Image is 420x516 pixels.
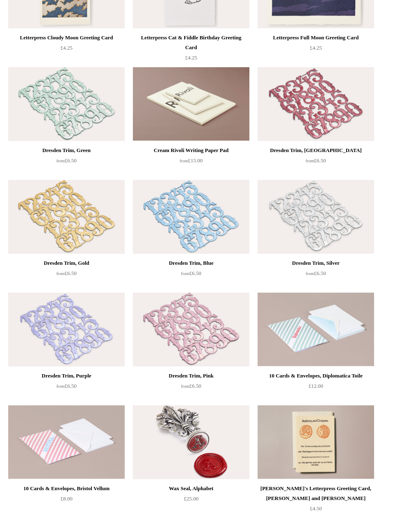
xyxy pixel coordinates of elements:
[260,33,372,43] div: Letterpress Full Moon Greeting Card
[258,180,374,254] img: Dresden Trim, Silver
[133,293,249,366] a: Dresden Trim, Pink Dresden Trim, Pink
[8,405,125,479] a: 10 Cards & Envelopes, Bristol Vellum 10 Cards & Envelopes, Bristol Vellum
[10,33,123,43] div: Letterpress Cloudy Moon Greeting Card
[133,67,249,141] a: Cream Rivoli Writing Paper Pad Cream Rivoli Writing Paper Pad
[60,496,72,502] span: £8.00
[260,371,372,381] div: 10 Cards & Envelopes, Diplomatica Toile
[258,405,374,479] a: Shakespeare's Letterpress Greeting Card, Antony and Cleopatra Shakespeare's Letterpress Greeting ...
[185,55,197,61] span: £4.25
[310,45,322,51] span: £4.25
[181,270,201,276] span: £6.50
[8,180,125,254] a: Dresden Trim, Gold Dresden Trim, Gold
[135,33,247,52] div: Letterpress Cat & Fiddle Birthday Greeting Card
[56,270,76,276] span: £6.50
[260,484,372,503] div: [PERSON_NAME]'s Letterpress Greeting Card, [PERSON_NAME] and [PERSON_NAME]
[133,371,249,405] a: Dresden Trim, Pink from£6.50
[133,293,249,366] img: Dresden Trim, Pink
[10,371,123,381] div: Dresden Trim, Purple
[8,67,125,141] a: Dresden Trim, Green Dresden Trim, Green
[180,157,203,164] span: £15.00
[181,384,189,389] span: from
[258,180,374,254] a: Dresden Trim, Silver Dresden Trim, Silver
[60,45,72,51] span: £4.25
[258,371,374,405] a: 10 Cards & Envelopes, Diplomatica Toile £12.00
[56,271,64,276] span: from
[133,33,249,66] a: Letterpress Cat & Fiddle Birthday Greeting Card £4.25
[8,293,125,366] a: Dresden Trim, Purple Dresden Trim, Purple
[56,159,64,163] span: from
[133,405,249,479] img: Wax Seal, Alphabet
[306,157,326,164] span: £6.50
[8,293,125,366] img: Dresden Trim, Purple
[10,258,123,268] div: Dresden Trim, Gold
[8,33,125,66] a: Letterpress Cloudy Moon Greeting Card £4.25
[260,258,372,268] div: Dresden Trim, Silver
[135,145,247,155] div: Cream Rivoli Writing Paper Pad
[258,67,374,141] img: Dresden Trim, Burgundy
[10,484,123,493] div: 10 Cards & Envelopes, Bristol Vellum
[8,371,125,405] a: Dresden Trim, Purple from£6.50
[135,484,247,493] div: Wax Seal, Alphabet
[258,67,374,141] a: Dresden Trim, Burgundy Dresden Trim, Burgundy
[56,157,76,164] span: £6.50
[8,405,125,479] img: 10 Cards & Envelopes, Bristol Vellum
[258,258,374,292] a: Dresden Trim, Silver from£6.50
[181,383,201,389] span: £6.50
[133,67,249,141] img: Cream Rivoli Writing Paper Pad
[310,505,322,511] span: £4.50
[306,270,326,276] span: £6.50
[56,383,76,389] span: £6.50
[10,145,123,155] div: Dresden Trim, Green
[181,271,189,276] span: from
[306,271,314,276] span: from
[184,496,199,502] span: £25.00
[133,405,249,479] a: Wax Seal, Alphabet Wax Seal, Alphabet
[260,145,372,155] div: Dresden Trim, [GEOGRAPHIC_DATA]
[306,159,314,163] span: from
[258,293,374,366] img: 10 Cards & Envelopes, Diplomatica Toile
[133,180,249,254] img: Dresden Trim, Blue
[133,180,249,254] a: Dresden Trim, Blue Dresden Trim, Blue
[258,33,374,66] a: Letterpress Full Moon Greeting Card £4.25
[8,180,125,254] img: Dresden Trim, Gold
[180,159,188,163] span: from
[133,258,249,292] a: Dresden Trim, Blue from£6.50
[308,383,323,389] span: £12.00
[258,293,374,366] a: 10 Cards & Envelopes, Diplomatica Toile 10 Cards & Envelopes, Diplomatica Toile
[133,145,249,179] a: Cream Rivoli Writing Paper Pad from£15.00
[135,258,247,268] div: Dresden Trim, Blue
[56,384,64,389] span: from
[258,405,374,479] img: Shakespeare's Letterpress Greeting Card, Antony and Cleopatra
[8,145,125,179] a: Dresden Trim, Green from£6.50
[258,145,374,179] a: Dresden Trim, [GEOGRAPHIC_DATA] from£6.50
[8,258,125,292] a: Dresden Trim, Gold from£6.50
[135,371,247,381] div: Dresden Trim, Pink
[8,67,125,141] img: Dresden Trim, Green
